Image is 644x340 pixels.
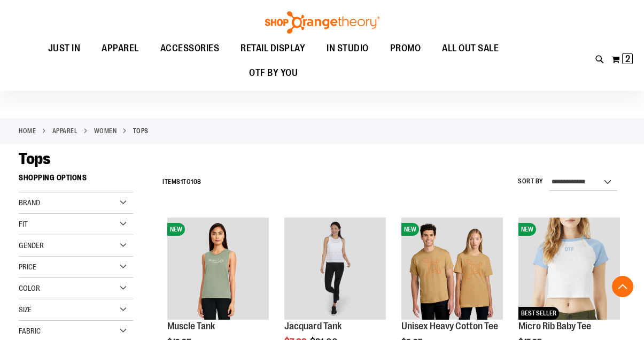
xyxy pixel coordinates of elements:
img: Micro Rib Baby Tee [518,218,620,319]
span: 1 [181,178,183,186]
span: RETAIL DISPLAY [240,36,305,60]
h2: Items to [162,174,201,190]
span: ACCESSORIES [160,36,220,60]
img: Front view of Jacquard Tank [284,218,386,319]
a: Front view of Jacquard Tank [284,218,386,321]
a: Muscle TankNEW [167,218,269,321]
span: APPAREL [102,36,139,60]
span: Price [19,262,36,271]
a: Micro Rib Baby TeeNEWBEST SELLER [518,218,620,321]
span: IN STUDIO [327,36,369,60]
img: Unisex Heavy Cotton Tee [401,218,503,319]
a: Unisex Heavy Cotton TeeNEW [401,218,503,321]
a: WOMEN [94,126,117,136]
span: NEW [167,223,185,236]
a: Muscle Tank [167,321,215,331]
a: Home [19,126,36,136]
a: Jacquard Tank [284,321,342,331]
a: APPAREL [52,126,78,136]
span: ALL OUT SALE [442,36,499,60]
button: Back To Top [612,276,633,297]
span: JUST IN [48,36,81,60]
a: Unisex Heavy Cotton Tee [401,321,498,331]
span: NEW [518,223,536,236]
img: Shop Orangetheory [263,11,381,34]
a: Micro Rib Baby Tee [518,321,591,331]
span: 2 [625,53,630,64]
span: NEW [401,223,419,236]
strong: Shopping Options [19,168,133,192]
strong: Tops [133,126,149,136]
span: 108 [191,178,201,186]
span: Tops [19,150,50,168]
img: Muscle Tank [167,218,269,319]
span: PROMO [390,36,421,60]
span: Fit [19,220,28,228]
span: BEST SELLER [518,307,559,320]
span: Brand [19,198,40,207]
label: Sort By [518,177,544,186]
span: Size [19,305,32,314]
span: OTF BY YOU [249,61,298,85]
span: Gender [19,241,44,250]
span: Color [19,284,40,292]
span: Fabric [19,327,41,335]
